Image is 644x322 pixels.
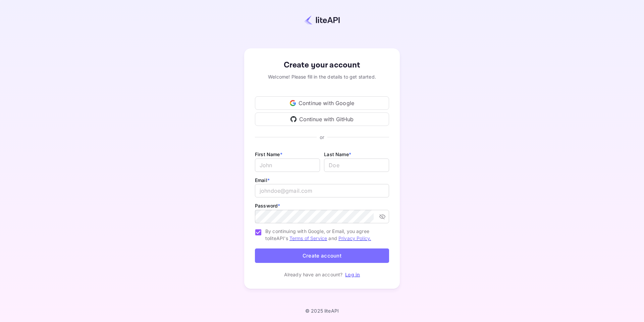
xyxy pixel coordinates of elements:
[255,151,282,157] label: First Name
[255,203,280,209] label: Password
[255,112,389,126] div: Continue with GitHub
[255,96,389,110] div: Continue with Google
[304,15,340,25] img: liteapi
[255,248,389,263] button: Create account
[255,73,389,80] div: Welcome! Please fill in the details to get started.
[324,151,351,157] label: Last Name
[345,272,360,277] a: Log in
[284,271,343,278] p: Already have an account?
[289,235,327,241] a: Terms of Service
[376,211,388,223] button: toggle password visibility
[255,177,270,183] label: Email
[255,59,389,71] div: Create your account
[305,308,339,314] p: © 2025 liteAPI
[338,235,371,241] a: Privacy Policy.
[255,158,320,172] input: John
[324,158,389,172] input: Doe
[265,228,384,242] span: By continuing with Google, or Email, you agree to liteAPI's and
[255,184,389,197] input: johndoe@gmail.com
